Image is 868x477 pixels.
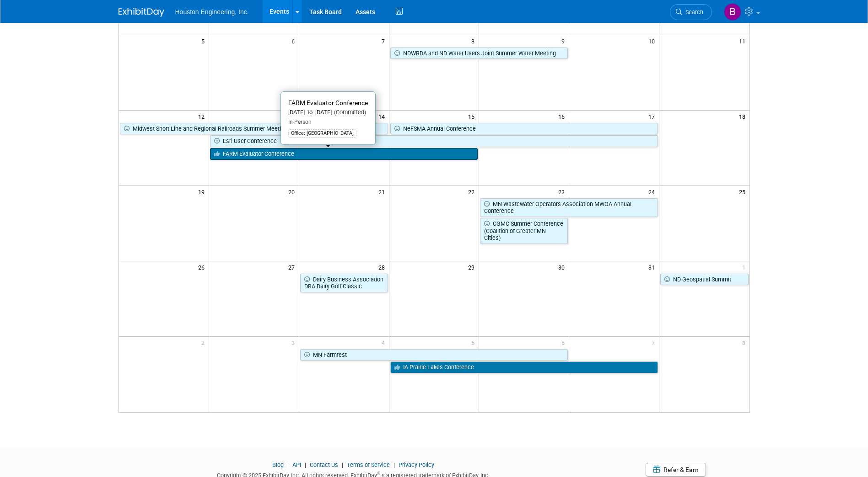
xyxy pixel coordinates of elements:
[288,99,368,106] span: FARM Evaluator Conference
[651,337,659,348] span: 7
[300,349,568,361] a: MN Farmfest
[119,8,164,17] img: ExhibitDay
[741,261,749,273] span: 1
[738,111,749,122] span: 18
[377,471,380,476] sup: ®
[647,261,659,273] span: 31
[561,337,569,348] span: 6
[682,9,703,16] span: Search
[381,35,389,47] span: 7
[647,186,659,197] span: 24
[470,35,479,47] span: 8
[291,35,299,47] span: 6
[288,109,368,117] div: [DATE] to [DATE]
[347,461,390,468] a: Terms of Service
[557,111,569,122] span: 16
[197,111,209,122] span: 12
[288,129,356,138] div: Office: [GEOGRAPHIC_DATA]
[272,461,284,468] a: Blog
[724,3,741,21] img: Bonnie Marsaa
[377,261,389,273] span: 28
[390,361,658,373] a: IA Prairie Lakes Conference
[291,337,299,348] span: 3
[480,198,658,217] a: MN Wastewater Operators Association MWOA Annual Conference
[399,461,434,468] a: Privacy Policy
[647,35,659,47] span: 10
[480,218,568,244] a: CGMC Summer Conference (Coalition of Greater MN Cities)
[288,119,312,125] span: In-Person
[467,186,479,197] span: 22
[467,111,479,122] span: 15
[561,35,569,47] span: 9
[741,337,749,348] span: 8
[377,186,389,197] span: 21
[340,461,345,468] span: |
[557,186,569,197] span: 23
[200,35,209,47] span: 5
[300,274,388,292] a: Dairy Business Association DBA Dairy Golf Classic
[197,186,209,197] span: 19
[197,261,209,273] span: 26
[390,48,568,59] a: NDWRDA and ND Water Users Joint Summer Water Meeting
[302,461,308,468] span: |
[470,337,479,348] span: 5
[381,337,389,348] span: 4
[175,8,249,16] span: Houston Engineering, Inc.
[210,135,658,147] a: Esri User Conference
[287,186,299,197] span: 20
[200,337,209,348] span: 2
[390,123,658,135] a: NeFSMA Annual Conference
[646,463,706,477] a: Refer & Earn
[738,186,749,197] span: 25
[738,35,749,47] span: 11
[332,109,366,116] span: (Committed)
[292,461,301,468] a: API
[377,111,389,122] span: 14
[120,123,388,135] a: Midwest Short Line and Regional Railroads Summer Meeting MSL RR
[310,461,338,468] a: Contact Us
[285,461,291,468] span: |
[647,111,659,122] span: 17
[467,261,479,273] span: 29
[557,261,569,273] span: 30
[391,461,397,468] span: |
[287,261,299,273] span: 27
[670,4,712,20] a: Search
[210,148,478,160] a: FARM Evaluator Conference
[660,274,748,286] a: ND Geospatial Summit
